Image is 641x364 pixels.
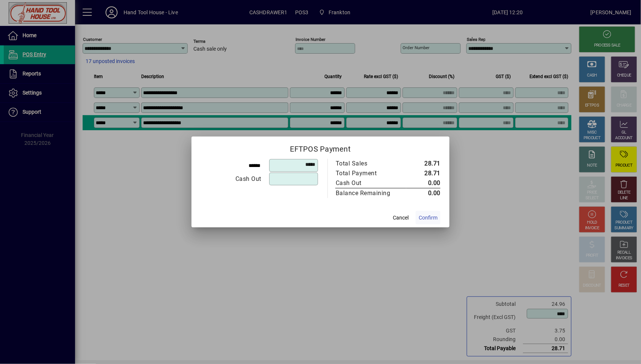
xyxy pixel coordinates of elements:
button: Confirm [416,211,440,224]
h2: EFTPOS Payment [192,137,449,158]
div: Balance Remaining [336,189,399,198]
span: Confirm [419,214,437,222]
td: 28.71 [406,159,440,168]
span: Cancel [393,214,409,222]
td: 28.71 [406,168,440,178]
div: Cash Out [336,179,399,188]
button: Cancel [389,211,413,224]
td: 0.00 [406,178,440,188]
td: Total Payment [335,168,406,178]
div: Cash Out [201,174,261,184]
td: Total Sales [335,159,406,168]
td: 0.00 [406,188,440,199]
